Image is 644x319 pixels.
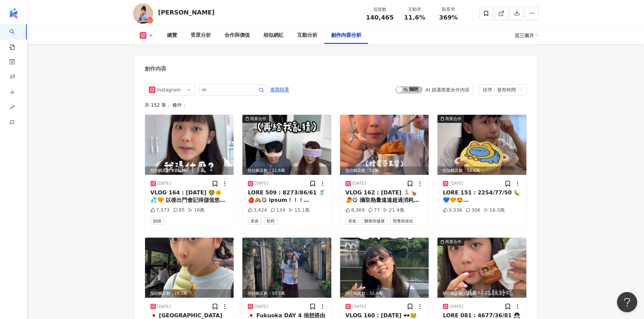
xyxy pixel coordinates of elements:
span: 140,465 [366,14,394,21]
img: post-image [145,115,234,175]
span: 美食 [345,217,359,225]
div: 總覽 [167,31,177,39]
div: post-image商業合作預估觸及數：11.6萬 [242,115,331,175]
div: post-image商業合作預估觸及數：12.4萬 [437,115,526,175]
div: 預估觸及數：12.4萬 [437,166,526,175]
div: 商業合作 [445,115,461,122]
span: 財經 [150,217,164,225]
div: 受眾分析 [191,31,211,39]
div: 商業合作 [250,115,266,122]
div: 相似網紅 [263,31,284,39]
div: 7,573 [150,207,170,214]
span: 進階篩選 [270,84,289,95]
img: logo icon [8,8,19,19]
div: 創作內容 [145,65,166,73]
img: post-image [340,115,429,175]
div: 觀看率 [436,6,461,13]
div: 21.4萬 [383,207,404,214]
div: post-image商業合作預估觸及數：21萬 [437,238,526,298]
div: 互動分析 [297,31,317,39]
div: LORE 509 : 8273/86/61 🥤🍎🙈😋 ipsum！！！ dolorsitametconsectetu adipiscingelitseddoei temporincididunt... [248,189,326,204]
div: post-image預估觸及數：13.5萬 [242,238,331,298]
img: KOL Avatar [133,3,153,24]
div: 15.1萬 [289,207,310,214]
div: 近三個月 [515,30,539,41]
div: LORE 151 : 2254/77/50 🐛💙🧡🤩 ipsumdolorsitamet consectetura elitseddoeius～～～ temporincididuntutlabo... [443,189,521,204]
div: 預估觸及數：16萬 [340,166,429,175]
span: 營養與保健 [390,217,416,225]
div: [DATE] [450,181,463,186]
div: [PERSON_NAME] [158,8,215,17]
img: post-image [437,238,526,298]
div: AI 篩選商業合作內容 [425,87,469,92]
div: 共 152 筆 ， 條件： [145,102,527,108]
div: 16萬 [188,207,205,214]
iframe: Help Scout Beacon - Open [617,292,637,312]
div: 排序：發布時間 [483,84,517,95]
span: 美食 [248,217,261,225]
div: [DATE] [450,304,463,310]
img: post-image [242,115,331,175]
div: 預估觸及數：12.2萬 [145,166,234,175]
div: 3,424 [248,207,267,214]
div: 77 [368,207,380,214]
div: VLOG 162 : [DATE] 🏃🍗🥭😋 攝取熱量遠遠超過消耗熱量的一天 但很開心！ 我真的好愛吃[PERSON_NAME]，吃了整個身心舒服得不得了 [345,189,424,204]
div: post-image預估觸及數：16萬 [340,115,429,175]
div: [DATE] [255,181,268,186]
div: 合作與價值 [224,31,250,39]
div: 3,336 [443,207,462,214]
button: 進階篩選 [270,84,289,95]
div: 預估觸及數：32.4萬 [340,289,429,298]
a: search [9,24,23,51]
div: 16.3萬 [484,207,505,214]
div: 預估觸及數：11.6萬 [242,166,331,175]
div: Instagram [157,84,179,95]
div: 8,369 [345,207,365,214]
div: 追蹤數 [366,6,394,13]
div: post-image預估觸及數：12.2萬 [145,115,234,175]
div: [DATE] [352,304,366,310]
img: post-image [145,238,234,298]
span: 11.6% [404,14,425,21]
div: post-image預估觸及數：29.2萬 [145,238,234,298]
div: 85 [173,207,185,214]
div: 306 [466,207,480,214]
img: post-image [437,115,526,175]
div: 互動率 [402,6,428,13]
span: 369% [439,14,458,21]
div: post-image預估觸及數：32.4萬 [340,238,429,298]
div: 預估觸及數：13.5萬 [242,289,331,298]
div: [DATE] [255,304,268,310]
div: 創作內容分析 [331,31,361,39]
div: 預估觸及數：21萬 [437,289,526,298]
div: 預估觸及數：29.2萬 [145,289,234,298]
div: 134 [270,207,285,214]
div: [DATE] [157,181,171,186]
img: post-image [242,238,331,298]
span: rise [9,101,15,116]
span: 飲料 [264,217,278,225]
div: [DATE] [157,304,171,310]
span: 醫療與健康 [362,217,387,225]
div: [DATE] [352,181,366,186]
img: post-image [340,238,429,298]
div: VLOG 164 : [DATE] 🥸🌞💦🧡 以後出門會記得儲值悠遊卡，不敢負債了 [150,189,229,204]
div: 商業合作 [445,238,461,245]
